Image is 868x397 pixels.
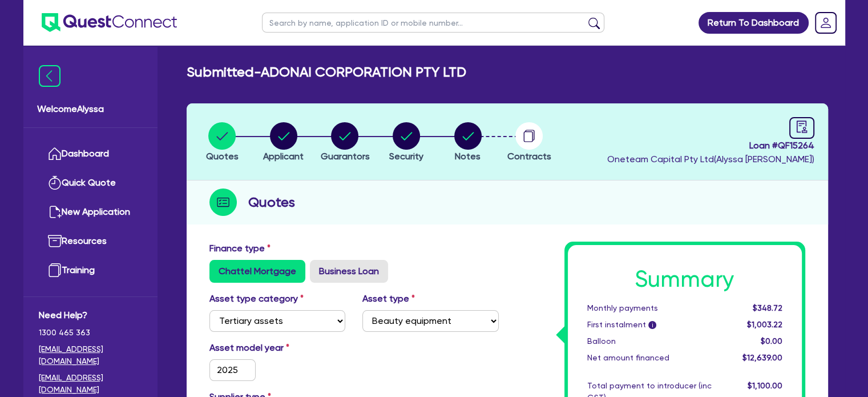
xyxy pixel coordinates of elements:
[39,169,142,198] a: Quick Quote
[39,327,142,339] span: 1300 465 363
[789,117,814,139] a: audit
[42,13,177,32] img: quest-connect-logo-blue
[187,64,466,81] h2: Submitted - ADONAI CORPORATION PTY LTD
[320,151,369,162] span: Guarantors
[579,319,720,331] div: First instalment
[310,260,388,283] label: Business Loan
[209,242,271,255] label: Finance type
[262,13,604,33] input: Search by name, application ID or mobile number...
[507,122,552,164] button: Contracts
[263,151,304,162] span: Applicant
[587,266,782,293] h1: Summary
[362,292,415,306] label: Asset type
[389,122,424,164] button: Security
[209,260,305,283] label: Chattel Mortgage
[760,336,782,346] span: $0.00
[742,353,782,362] span: $12,639.00
[607,154,814,165] span: Oneteam Capital Pty Ltd ( Alyssa [PERSON_NAME] )
[39,372,142,396] a: [EMAIL_ADDRESS][DOMAIN_NAME]
[746,320,782,329] span: $1,003.22
[48,263,62,277] img: training
[205,122,239,164] button: Quotes
[48,176,62,190] img: quick-quote
[39,256,142,285] a: Training
[209,292,304,306] label: Asset type category
[699,12,809,34] a: Return To Dashboard
[39,139,142,169] a: Dashboard
[48,234,62,248] img: resources
[37,102,144,116] span: Welcome Alyssa
[607,139,814,153] span: Loan # QF15264
[389,151,423,162] span: Security
[455,151,481,162] span: Notes
[39,308,142,322] span: Need Help?
[320,122,370,164] button: Guarantors
[507,151,551,162] span: Contracts
[796,121,808,133] span: audit
[39,227,142,256] a: Resources
[201,341,354,355] label: Asset model year
[248,192,295,212] h2: Quotes
[579,302,720,314] div: Monthly payments
[752,303,782,312] span: $348.72
[747,381,782,390] span: $1,100.00
[579,352,720,364] div: Net amount financed
[579,335,720,347] div: Balloon
[454,122,482,164] button: Notes
[648,321,656,329] span: i
[811,8,841,38] a: Dropdown toggle
[39,65,60,87] img: icon-menu-close
[209,189,237,216] img: step-icon
[48,205,62,219] img: new-application
[263,122,304,164] button: Applicant
[39,198,142,227] a: New Application
[206,151,239,162] span: Quotes
[39,343,142,367] a: [EMAIL_ADDRESS][DOMAIN_NAME]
